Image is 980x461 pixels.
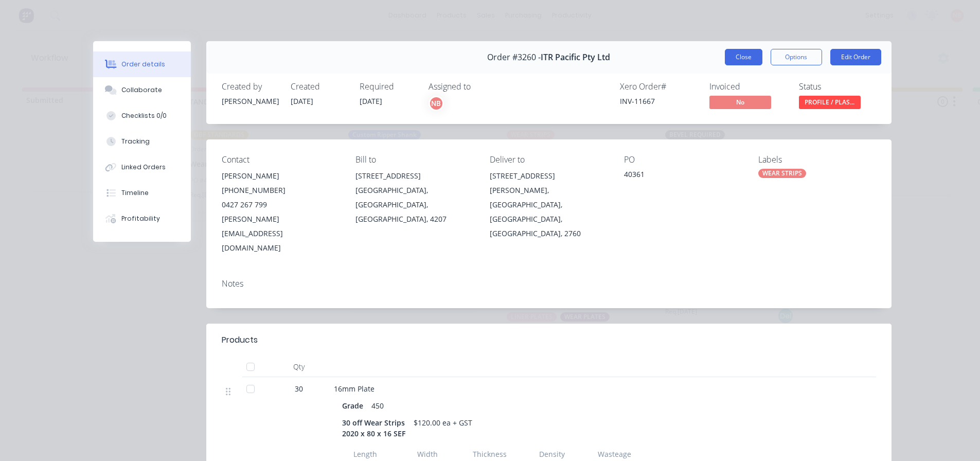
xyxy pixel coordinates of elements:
[624,155,742,165] div: PO
[291,96,313,106] span: [DATE]
[709,96,771,109] span: No
[490,155,608,165] div: Deliver to
[121,60,165,69] div: Order details
[295,383,303,394] span: 30
[121,111,167,120] div: Checklists 0/0
[490,198,608,241] div: [GEOGRAPHIC_DATA], [GEOGRAPHIC_DATA], [GEOGRAPHIC_DATA], 2760
[121,163,166,172] div: Linked Orders
[222,169,340,183] div: [PERSON_NAME]
[429,82,531,92] div: Assigned to
[620,96,697,107] div: INV-11667
[409,415,476,430] div: $120.00 ea + GST
[93,51,191,77] button: Order details
[93,206,191,232] button: Profitability
[121,85,162,95] div: Collaborate
[93,180,191,206] button: Timeline
[429,96,444,111] button: NB
[541,52,610,62] span: ITR Pacific Pty Ltd
[222,212,340,255] div: [PERSON_NAME][EMAIL_ADDRESS][DOMAIN_NAME]
[121,214,160,223] div: Profitability
[355,169,473,226] div: [STREET_ADDRESS][GEOGRAPHIC_DATA], [GEOGRAPHIC_DATA], [GEOGRAPHIC_DATA], 4207
[222,155,340,165] div: Contact
[620,82,697,92] div: Xero Order #
[799,96,861,109] span: PROFILE / PLAS...
[360,82,416,92] div: Required
[222,82,278,92] div: Created by
[334,384,375,394] span: 16mm Plate
[490,169,608,241] div: [STREET_ADDRESS][PERSON_NAME],[GEOGRAPHIC_DATA], [GEOGRAPHIC_DATA], [GEOGRAPHIC_DATA], 2760
[222,183,340,198] div: [PHONE_NUMBER]
[799,96,861,111] button: PROFILE / PLAS...
[222,96,278,107] div: [PERSON_NAME]
[487,52,541,62] span: Order #3260 -
[93,77,191,103] button: Collaborate
[367,398,388,413] div: 450
[291,82,347,92] div: Created
[355,183,473,226] div: [GEOGRAPHIC_DATA], [GEOGRAPHIC_DATA], [GEOGRAPHIC_DATA], 4207
[342,398,367,413] div: Grade
[222,198,340,212] div: 0427 267 799
[758,155,876,165] div: Labels
[758,169,806,178] div: WEAR STRIPS
[222,279,876,289] div: Notes
[93,103,191,129] button: Checklists 0/0
[121,188,149,198] div: Timeline
[355,155,473,165] div: Bill to
[709,82,787,92] div: Invoiced
[93,154,191,180] button: Linked Orders
[355,169,473,183] div: [STREET_ADDRESS]
[360,96,382,106] span: [DATE]
[342,415,409,441] div: 30 off Wear Strips 2020 x 80 x 16 SEF
[799,82,876,92] div: Status
[624,169,742,183] div: 40361
[93,129,191,154] button: Tracking
[121,137,150,146] div: Tracking
[268,357,330,377] div: Qty
[222,169,340,255] div: [PERSON_NAME][PHONE_NUMBER]0427 267 799[PERSON_NAME][EMAIL_ADDRESS][DOMAIN_NAME]
[222,334,258,346] div: Products
[771,49,822,65] button: Options
[490,169,608,198] div: [STREET_ADDRESS][PERSON_NAME],
[830,49,881,65] button: Edit Order
[725,49,762,65] button: Close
